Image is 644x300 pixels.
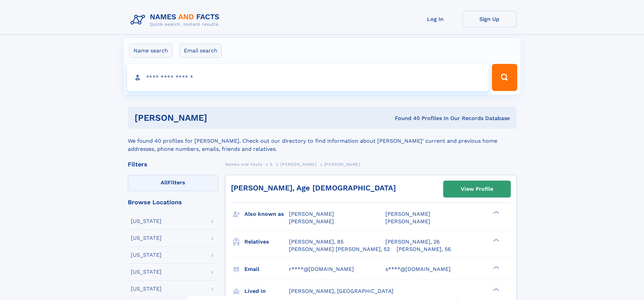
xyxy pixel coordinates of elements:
[180,44,222,58] label: Email search
[131,218,162,224] div: [US_STATE]
[244,263,289,275] h3: Email
[301,115,510,122] div: Found 40 Profiles In Our Records Database
[397,246,451,253] a: [PERSON_NAME], 56
[270,162,273,167] span: S
[131,235,162,241] div: [US_STATE]
[492,238,500,242] div: ❯
[128,129,517,153] div: We found 40 profiles for [PERSON_NAME]. Check out our directory to find information about [PERSON...
[131,286,162,292] div: [US_STATE]
[289,246,390,253] a: [PERSON_NAME] [PERSON_NAME], 52
[161,179,168,186] span: All
[462,11,517,27] a: Sign Up
[131,252,162,258] div: [US_STATE]
[131,269,162,275] div: [US_STATE]
[408,11,462,27] a: Log In
[444,181,510,197] a: View Profile
[128,175,218,191] label: Filters
[289,238,343,246] a: [PERSON_NAME], 85
[289,218,334,225] span: [PERSON_NAME]
[385,211,430,217] span: [PERSON_NAME]
[128,11,225,29] img: Logo Names and Facts
[492,210,500,215] div: ❯
[280,160,316,168] a: [PERSON_NAME]
[492,265,500,270] div: ❯
[225,160,262,168] a: Names and Facts
[270,160,273,168] a: S
[492,287,500,292] div: ❯
[385,238,440,246] a: [PERSON_NAME], 26
[128,199,218,205] div: Browse Locations
[280,162,316,167] span: [PERSON_NAME]
[385,218,430,225] span: [PERSON_NAME]
[127,64,489,91] input: search input
[461,181,493,197] div: View Profile
[289,211,334,217] span: [PERSON_NAME]
[244,285,289,297] h3: Lived in
[244,236,289,248] h3: Relatives
[324,162,360,167] span: [PERSON_NAME]
[492,64,517,91] button: Search Button
[289,288,393,294] span: [PERSON_NAME], [GEOGRAPHIC_DATA]
[244,208,289,220] h3: Also known as
[231,184,396,192] a: [PERSON_NAME], Age [DEMOGRAPHIC_DATA]
[135,114,301,122] h1: [PERSON_NAME]
[128,161,218,167] div: Filters
[129,44,172,58] label: Name search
